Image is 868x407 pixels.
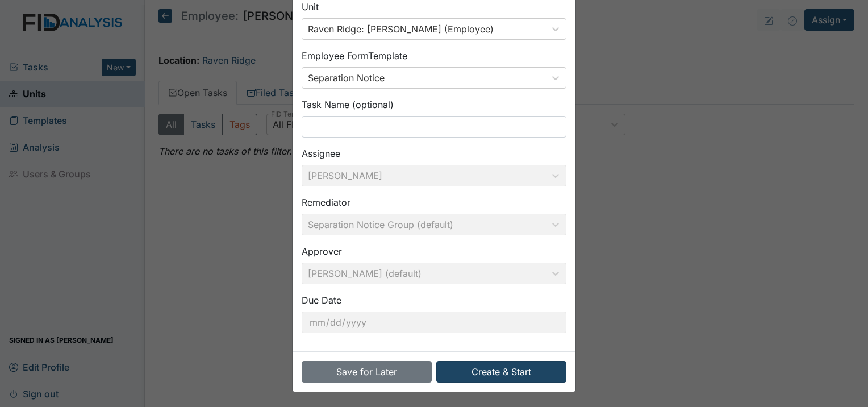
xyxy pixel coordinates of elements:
label: Task Name (optional) [302,98,394,111]
button: Create & Start [436,361,566,383]
div: Raven Ridge: [PERSON_NAME] (Employee) [308,22,494,36]
label: Approver [302,244,342,258]
label: Employee Form Template [302,49,407,63]
button: Save for Later [302,361,432,383]
div: Separation Notice [308,71,385,85]
label: Assignee [302,147,340,160]
label: Due Date [302,293,341,307]
label: Remediator [302,196,350,209]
